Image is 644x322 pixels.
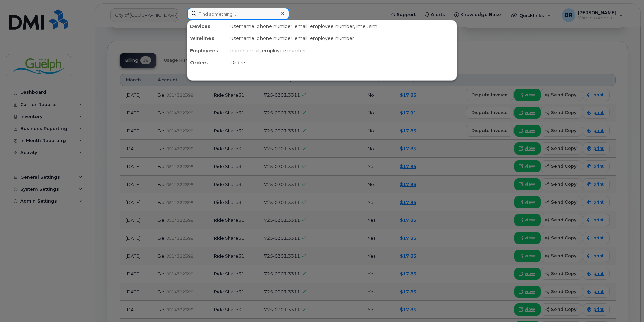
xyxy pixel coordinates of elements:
input: Find something... [187,8,289,20]
div: Orders [187,57,228,69]
div: username, phone number, email, employee number [228,32,457,45]
div: Employees [187,45,228,57]
div: username, phone number, email, employee number, imei, sim [228,20,457,32]
div: name, email, employee number [228,45,457,57]
div: Orders [228,57,457,69]
div: Wirelines [187,32,228,45]
div: Devices [187,20,228,32]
